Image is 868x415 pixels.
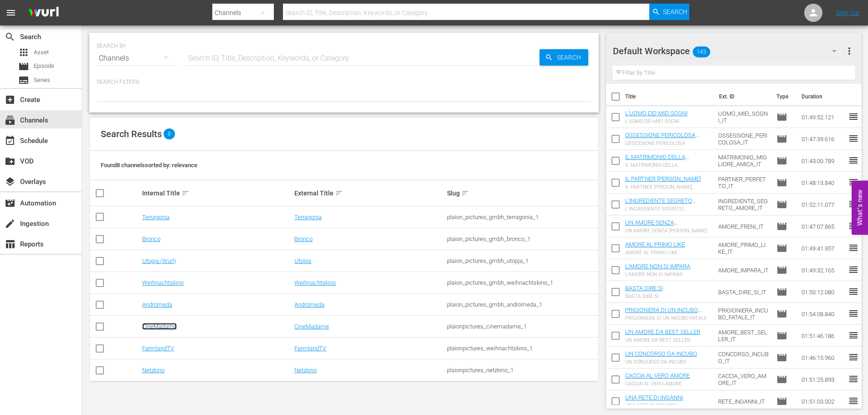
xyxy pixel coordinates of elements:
a: Andromeda [142,301,172,308]
td: AMORE_PRIMO_LIKE_IT [714,237,773,259]
div: Internal Title [142,188,292,199]
a: L'INGREDIENTE SEGRETO DELL'AMORE [625,197,696,211]
span: Found 8 channels sorted by: relevance [101,162,197,169]
td: 01:43:00.789 [798,150,848,172]
span: Episode [776,330,787,341]
span: Asset [34,48,49,57]
div: UNA RETE DI INGANNI [625,403,683,409]
td: 01:54:08.840 [798,303,848,325]
span: Automation [5,198,15,209]
a: Netzkino [294,367,317,374]
span: reorder [848,177,859,188]
span: reorder [848,352,859,363]
a: CineMadame [142,323,177,330]
a: Utopja [294,257,311,264]
span: reorder [848,133,859,144]
a: Bronco [142,236,160,242]
div: BASTA DIRE Sì [625,293,663,299]
div: UN AMORE DA BEST SELLER [625,337,700,343]
button: Search [539,49,588,66]
div: L'AMORE NON SI IMPARA [625,272,690,277]
span: reorder [848,220,859,231]
td: 01:47:39.616 [798,128,848,150]
span: reorder [848,111,859,122]
span: Episode [776,374,787,385]
span: reorder [848,330,859,341]
a: Weihnachtskino [294,279,336,286]
span: reorder [848,308,859,319]
span: reorder [848,374,859,384]
span: Episode [18,61,29,72]
div: Channels [97,46,177,71]
a: PRIGIONIERA DI UN INCUBO FATALE [625,307,702,320]
button: Open Feedback Widget [852,180,868,235]
span: reorder [848,264,859,275]
td: 01:48:13.840 [798,172,848,194]
div: IL PARTNER [PERSON_NAME] [625,184,701,190]
td: UOMO_MIEI_SOGNI_IT [714,106,773,128]
td: MATRIMONIO_MIGLIORE_AMICA_IT [714,150,773,172]
a: UN AMORE DA BEST SELLER [625,328,700,335]
td: 01:51:25.893 [798,369,848,390]
a: Weihnachtskino [142,279,184,286]
span: Episode [776,352,787,363]
td: 01:51:46.186 [798,325,848,347]
td: 01:49:52.121 [798,106,848,128]
span: Episode [34,61,54,71]
th: Ext. ID [714,84,771,109]
td: PARTNER_PERFETTO_IT [714,172,773,194]
a: OSSESSIONE PERICOLOSA (OSSESSIONE PERICOLOSA (VARIANT)) [625,132,699,152]
td: INGREDIENTE_SEGRETO_AMORE_IT [714,194,773,215]
div: plaionpictures_cinemadame_1 [447,323,597,330]
span: Reports [5,239,15,250]
a: IL PARTNER [PERSON_NAME] [625,175,701,182]
td: 01:47:07.865 [798,215,848,237]
img: ans4CAIJ8jUAAAAAAAAAAAAAAAAAAAAAAAAgQb4GAAAAAAAAAAAAAAAAAAAAAAAAJMjXAAAAAAAAAAAAAAAAAAAAAAAAgAT5G... [22,2,66,24]
div: UN CONCORSO DA INCUBO [625,359,697,365]
td: CACCIA_VERO_AMORE_IT [714,369,773,390]
span: Episode [776,265,787,276]
div: OSSESSIONE PERICOLOSA [625,140,711,146]
a: Bronco [294,236,313,242]
a: FarmlandTV [294,345,326,352]
span: Episode [776,287,787,297]
span: Series [34,76,50,85]
td: AMORE_FRENI_IT [714,215,773,237]
a: L'AMORE NON SI IMPARA [625,263,690,270]
div: PRIGIONIERA DI UN INCUBO FATALE [625,315,711,321]
span: reorder [848,199,859,210]
td: 01:49:41.957 [798,237,848,259]
span: Episode [776,221,787,232]
td: 01:52:11.077 [798,194,848,215]
span: Episode [776,155,787,166]
a: L'UOMO DEI MIEI SOGNI [625,110,688,117]
span: Asset [18,47,29,58]
a: UNA RETE DI INGANNI [625,394,683,401]
div: AMORE AL PRIMO LIKE [625,250,685,256]
span: Episode [776,177,787,188]
span: VOD [5,156,15,167]
td: 01:46:15.960 [798,347,848,369]
span: reorder [848,242,859,253]
span: Schedule [5,135,15,146]
span: reorder [848,155,859,166]
span: Episode [776,199,787,210]
th: Type [771,84,796,109]
td: AMORE_IMPARA_IT [714,259,773,281]
div: plaion_pictures_gmbh_weihnachtskino_1 [447,279,597,286]
td: AMORE_BEST_SELLER_IT [714,325,773,347]
a: IL MATRIMONIO DELLA [PERSON_NAME] AMICA [625,154,689,167]
a: AMORE AL PRIMO LIKE [625,241,685,248]
a: Netzkino [142,367,164,374]
div: plaion_pictures_gmbh_terragonia_1 [447,214,597,220]
td: 01:51:03.002 [798,390,848,412]
button: more_vert [844,40,855,62]
a: Terragonia [142,214,169,220]
span: sort [461,189,469,197]
span: Channels [5,115,15,126]
span: Overlays [5,176,15,187]
a: CineMadame [294,323,329,330]
th: Title [625,84,714,109]
a: CACCIA AL VERO AMORE [625,372,690,379]
td: CONCORSO_INCUBO_IT [714,347,773,369]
